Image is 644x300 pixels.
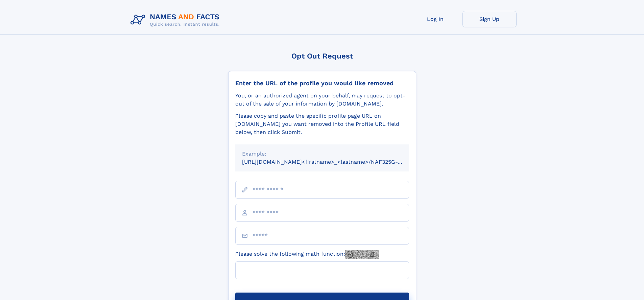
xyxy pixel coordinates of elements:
[228,52,416,60] div: Opt Out Request
[242,159,422,165] small: [URL][DOMAIN_NAME]<firstname>_<lastname>/NAF325G-xxxxxxxx
[235,250,379,259] label: Please solve the following math function:
[408,11,462,27] a: Log In
[235,112,409,136] div: Please copy and paste the specific profile page URL on [DOMAIN_NAME] you want removed into the Pr...
[235,92,409,108] div: You, or an authorized agent on your behalf, may request to opt-out of the sale of your informatio...
[128,11,225,29] img: Logo Names and Facts
[242,150,402,158] div: Example:
[462,11,517,27] a: Sign Up
[235,79,409,87] div: Enter the URL of the profile you would like removed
